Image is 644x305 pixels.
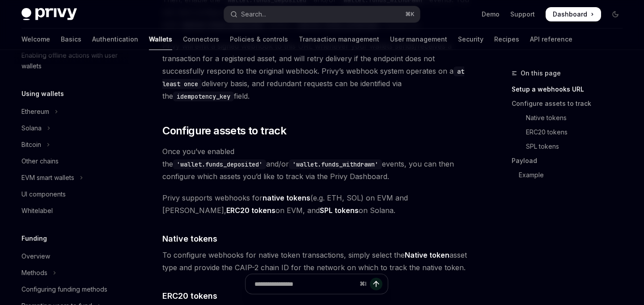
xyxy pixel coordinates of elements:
span: Privy supports webhooks for (e.g. ETH, SOL) on EVM and [PERSON_NAME], on EVM, and on Solana. [162,192,470,217]
a: Whitelabel [14,203,129,219]
img: dark logo [21,8,77,21]
div: Ethereum [21,106,49,117]
span: On this page [521,68,561,79]
div: Methods [21,267,47,278]
a: Dashboard [546,7,601,21]
button: Send message [370,278,382,290]
div: Other chains [21,156,59,167]
a: Setup a webhooks URL [512,82,630,96]
a: Other chains [14,153,129,169]
a: Recipes [494,29,519,50]
span: Privy will emit a signed webhook to this URL whenever your wallets sends/receives a transaction f... [162,40,470,102]
div: Configuring funding methods [21,284,107,295]
a: Payload [512,154,630,168]
button: Toggle Bitcoin section [14,137,129,153]
a: API reference [530,29,572,50]
a: Connectors [183,29,219,50]
a: Native tokens [512,111,630,125]
span: To configure webhooks for native token transactions, simply select the asset type and provide the... [162,249,470,274]
span: Once you’ve enabled the and/or events, you can then configure which assets you’d like to track vi... [162,145,470,183]
a: Authentication [92,29,138,50]
a: SPL tokens [512,139,630,154]
button: Toggle EVM smart wallets section [14,170,129,186]
a: UI components [14,186,129,202]
strong: SPL tokens [320,206,359,215]
strong: native tokens [263,193,310,202]
div: Search... [241,9,266,20]
button: Toggle Solana section [14,120,129,136]
div: Whitelabel [21,205,53,216]
a: User management [390,29,447,50]
strong: Native token [405,251,449,259]
div: UI components [21,189,66,200]
code: 'wallet.funds_withdrawn' [289,159,382,169]
button: Toggle Ethereum section [14,104,129,120]
a: ERC20 tokens [512,125,630,139]
a: Basics [61,29,81,50]
a: Configure assets to track [512,96,630,111]
a: Welcome [21,29,50,50]
a: Overview [14,248,129,264]
div: EVM smart wallets [21,172,74,183]
a: Policies & controls [230,29,288,50]
code: 'wallet.funds_deposited' [173,159,266,169]
div: Solana [21,123,42,134]
a: Security [458,29,483,50]
a: Example [512,168,630,182]
a: Demo [482,10,500,19]
input: Ask a question... [254,274,356,294]
h5: Using wallets [21,88,64,99]
strong: ERC20 tokens [226,206,275,215]
span: Dashboard [553,10,587,19]
h5: Funding [21,233,47,244]
div: Overview [21,251,50,262]
button: Toggle dark mode [608,7,623,21]
span: Native tokens [162,233,217,245]
a: Support [510,10,535,19]
span: Configure assets to track [162,124,286,138]
span: ⌘ K [405,11,415,18]
div: Bitcoin [21,139,41,150]
a: Configuring funding methods [14,281,129,297]
button: Open search [224,6,419,22]
a: Transaction management [299,29,379,50]
code: idempotency_key [173,92,234,101]
button: Toggle Methods section [14,265,129,281]
a: Wallets [149,29,172,50]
